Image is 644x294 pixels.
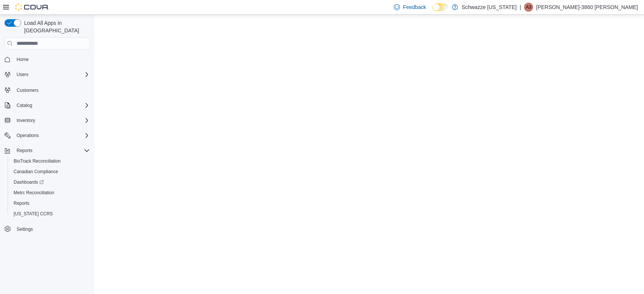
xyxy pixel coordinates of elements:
[17,133,39,139] span: Operations
[14,146,35,155] button: Reports
[11,188,57,197] a: Metrc Reconciliation
[432,11,433,12] span: Dark Mode
[17,226,33,232] span: Settings
[14,224,90,234] span: Settings
[2,130,93,141] button: Operations
[14,86,41,95] a: Customers
[8,209,93,219] button: [US_STATE] CCRS
[14,146,90,155] span: Reports
[11,178,90,187] span: Dashboards
[14,131,90,140] span: Operations
[11,167,61,176] a: Canadian Compliance
[11,157,64,166] a: BioTrack Reconciliation
[14,158,61,164] span: BioTrack Reconciliation
[8,156,93,166] button: BioTrack Reconciliation
[14,179,44,185] span: Dashboards
[17,72,28,78] span: Users
[15,3,49,11] img: Cova
[2,224,93,235] button: Settings
[2,54,93,65] button: Home
[11,209,56,218] a: [US_STATE] CCRS
[14,101,35,110] button: Catalog
[17,117,35,123] span: Inventory
[11,157,90,166] span: BioTrack Reconciliation
[11,167,90,176] span: Canadian Compliance
[21,19,90,34] span: Load All Apps in [GEOGRAPHIC_DATA]
[403,3,426,11] span: Feedback
[14,55,90,64] span: Home
[2,84,93,95] button: Customers
[14,211,53,217] span: [US_STATE] CCRS
[17,56,29,62] span: Home
[8,187,93,198] button: Metrc Reconciliation
[2,100,93,111] button: Catalog
[2,145,93,156] button: Reports
[14,190,54,196] span: Metrc Reconciliation
[432,3,448,11] input: Dark Mode
[536,3,638,12] p: [PERSON_NAME]-3860 [PERSON_NAME]
[11,188,90,197] span: Metrc Reconciliation
[462,3,517,12] p: Schwazze [US_STATE]
[2,69,93,80] button: Users
[8,177,93,187] a: Dashboards
[8,166,93,177] button: Canadian Compliance
[14,116,38,125] button: Inventory
[14,131,42,140] button: Operations
[526,3,532,12] span: A3
[11,199,32,208] a: Reports
[14,116,90,125] span: Inventory
[17,148,32,154] span: Reports
[5,51,90,254] nav: Complex example
[14,85,90,94] span: Customers
[17,87,38,93] span: Customers
[14,225,36,234] a: Settings
[14,169,58,175] span: Canadian Compliance
[14,101,90,110] span: Catalog
[520,3,521,12] p: |
[17,102,32,108] span: Catalog
[8,198,93,209] button: Reports
[11,178,47,187] a: Dashboards
[2,115,93,126] button: Inventory
[11,199,90,208] span: Reports
[14,70,31,79] button: Users
[14,55,32,64] a: Home
[524,3,533,12] div: Alexis-3860 Shoope
[14,200,29,206] span: Reports
[11,209,90,218] span: Washington CCRS
[14,70,90,79] span: Users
